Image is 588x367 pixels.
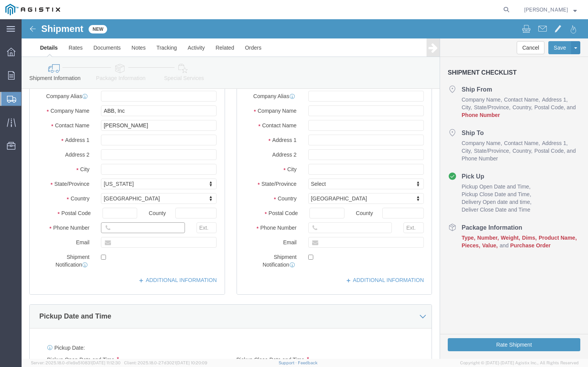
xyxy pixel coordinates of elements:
[124,360,207,365] span: Client: 2025.18.0-27d3021
[92,360,121,365] span: [DATE] 11:12:30
[298,360,318,365] a: Feedback
[460,360,579,366] span: Copyright © [DATE]-[DATE] Agistix Inc., All Rights Reserved
[31,360,121,365] span: Server: 2025.18.0-d1e9a510831
[524,5,577,14] button: [PERSON_NAME]
[5,4,60,15] img: logo
[22,19,588,359] iframe: FS Legacy Container
[279,360,298,365] a: Support
[176,360,207,365] span: [DATE] 10:20:09
[524,5,568,14] span: Jimmy Dunn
